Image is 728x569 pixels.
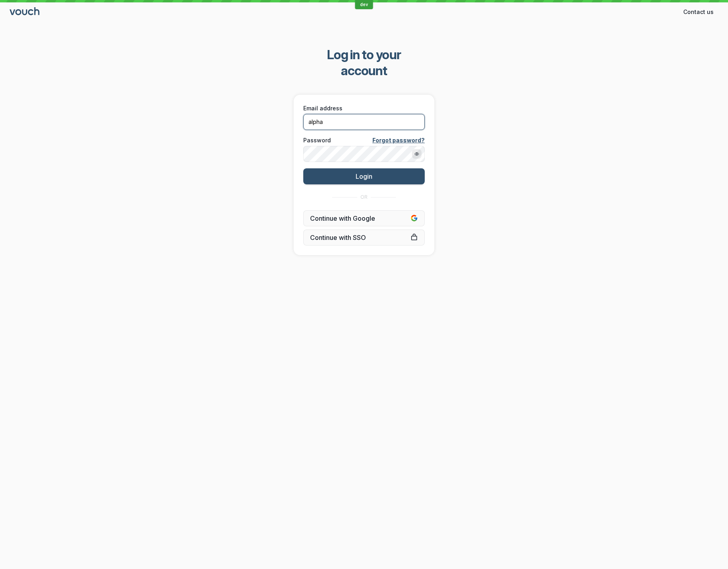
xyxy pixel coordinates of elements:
[303,136,331,144] span: Password
[678,6,718,18] button: Contact us
[310,234,418,242] span: Continue with SSO
[303,104,342,112] span: Email address
[303,230,425,246] a: Continue with SSO
[303,168,425,184] button: Login
[10,9,41,16] a: Go to sign in
[360,194,368,200] span: OR
[356,172,372,180] span: Login
[412,149,422,159] button: Show password
[683,8,714,16] span: Contact us
[372,136,425,144] a: Forgot password?
[310,214,418,222] span: Continue with Google
[304,47,424,79] span: Log in to your account
[303,210,425,226] button: Continue with Google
